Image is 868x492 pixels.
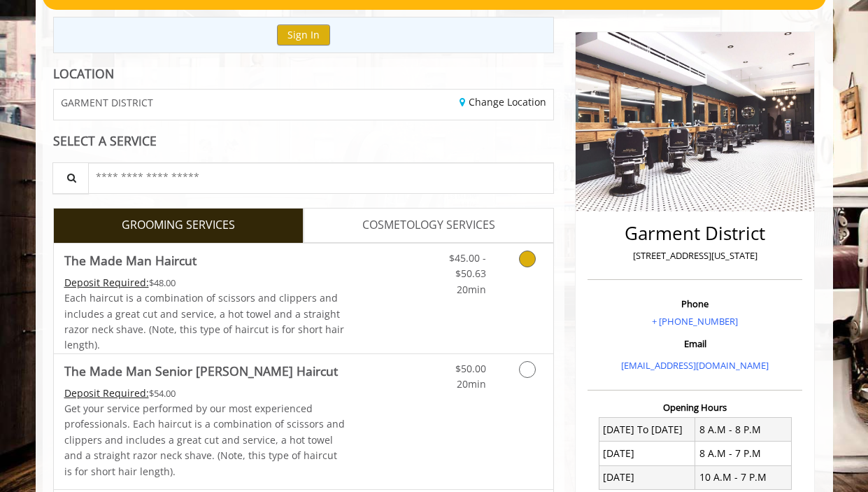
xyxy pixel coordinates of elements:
[599,442,695,465] td: [DATE]
[652,315,738,328] a: + [PHONE_NUMBER]
[591,339,799,349] h3: Email
[53,134,555,148] div: SELECT A SERVICE
[64,275,346,290] div: $48.00
[695,442,792,465] td: 8 A.M - 7 P.M
[64,361,338,381] b: The Made Man Senior [PERSON_NAME] Haircut
[695,465,792,489] td: 10 A.M - 7 P.M
[277,24,330,45] button: Sign In
[455,362,486,375] span: $50.00
[621,359,769,372] a: [EMAIL_ADDRESS][DOMAIN_NAME]
[457,283,486,296] span: 20min
[599,465,695,489] td: [DATE]
[588,402,802,412] h3: Opening Hours
[591,299,799,309] h3: Phone
[457,377,486,391] span: 20min
[64,386,149,400] span: This service needs some Advance to be paid before we block your appointment
[64,276,149,289] span: This service needs some Advance to be paid before we block your appointment
[64,386,346,401] div: $54.00
[591,248,799,263] p: [STREET_ADDRESS][US_STATE]
[599,418,695,442] td: [DATE] To [DATE]
[460,95,546,108] a: Change Location
[64,251,197,270] b: The Made Man Haircut
[53,65,114,82] b: LOCATION
[52,162,89,194] button: Service Search
[64,401,346,479] p: Get your service performed by our most experienced professionals. Each haircut is a combination o...
[449,251,486,280] span: $45.00 - $50.63
[64,291,344,351] span: Each haircut is a combination of scissors and clippers and includes a great cut and service, a ho...
[122,216,235,234] span: GROOMING SERVICES
[61,97,153,108] span: GARMENT DISTRICT
[362,216,495,234] span: COSMETOLOGY SERVICES
[695,418,792,442] td: 8 A.M - 8 P.M
[591,223,799,244] h2: Garment District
